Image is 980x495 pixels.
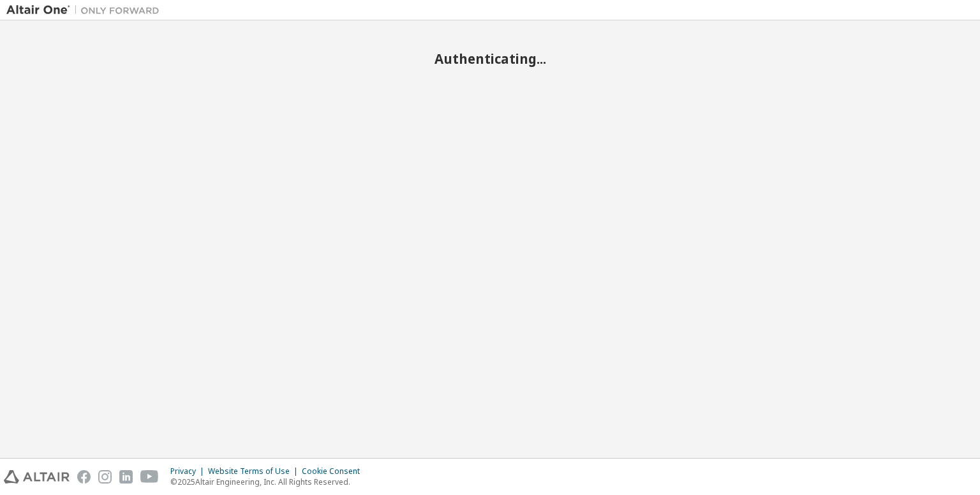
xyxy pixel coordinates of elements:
[170,477,367,487] p: © 2025 Altair Engineering, Inc. All Rights Reserved.
[119,470,133,484] img: linkedin.svg
[302,466,367,477] div: Cookie Consent
[170,466,208,477] div: Privacy
[140,470,159,484] img: youtube.svg
[6,50,974,67] h2: Authenticating...
[4,470,70,484] img: altair_logo.svg
[6,4,166,17] img: Altair One
[77,470,91,484] img: facebook.svg
[98,470,112,484] img: instagram.svg
[208,466,302,477] div: Website Terms of Use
